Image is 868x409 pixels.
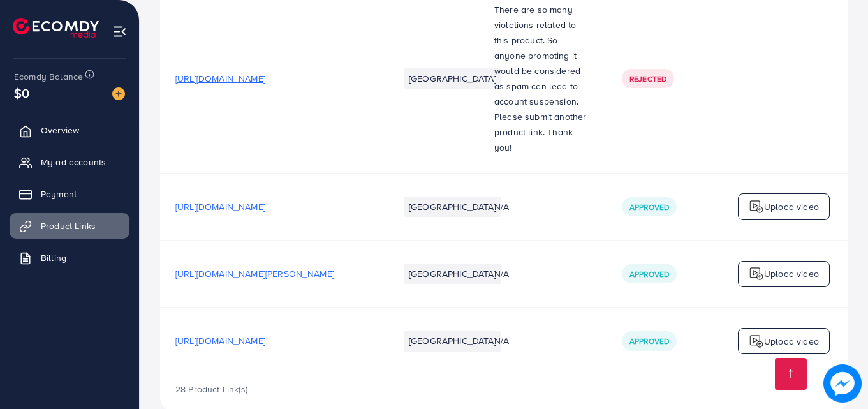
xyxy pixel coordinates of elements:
[494,2,591,155] p: There are so many violations related to this product. So anyone promoting it would be considered ...
[404,68,501,89] li: [GEOGRAPHIC_DATA]
[41,251,66,264] span: Billing
[175,267,334,280] span: [URL][DOMAIN_NAME][PERSON_NAME]
[629,73,666,84] span: Rejected
[629,269,669,279] span: Approved
[13,18,99,38] img: logo
[41,219,96,232] span: Product Links
[10,213,129,239] a: Product Links
[494,334,509,347] span: N/A
[749,199,764,214] img: logo
[404,264,501,284] li: [GEOGRAPHIC_DATA]
[764,199,819,214] p: Upload video
[112,87,125,100] img: image
[41,156,106,168] span: My ad accounts
[823,364,862,403] img: image
[10,149,129,175] a: My ad accounts
[175,334,265,347] span: [URL][DOMAIN_NAME]
[10,245,129,271] a: Billing
[629,336,669,346] span: Approved
[175,383,247,396] span: 28 Product Link(s)
[14,84,29,102] span: $0
[749,266,764,281] img: logo
[10,117,129,143] a: Overview
[629,202,669,212] span: Approved
[404,331,501,351] li: [GEOGRAPHIC_DATA]
[41,124,79,137] span: Overview
[175,200,265,213] span: [URL][DOMAIN_NAME]
[14,70,83,83] span: Ecomdy Balance
[764,334,819,349] p: Upload video
[112,24,127,39] img: menu
[749,334,764,349] img: logo
[764,266,819,281] p: Upload video
[494,200,509,213] span: N/A
[404,197,501,217] li: [GEOGRAPHIC_DATA]
[494,267,509,280] span: N/A
[175,72,265,85] span: [URL][DOMAIN_NAME]
[10,181,129,207] a: Payment
[41,188,77,200] span: Payment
